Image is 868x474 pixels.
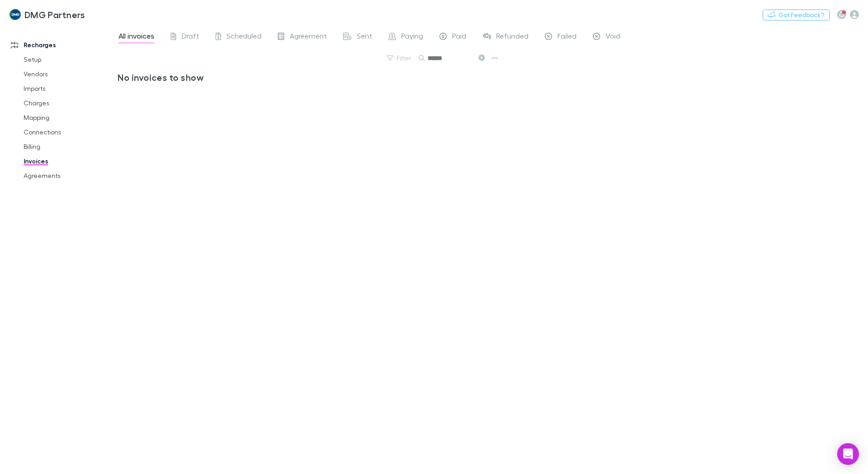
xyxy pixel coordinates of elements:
span: Agreement [290,31,327,43]
a: Agreements [15,168,123,183]
span: Failed [557,31,577,43]
a: Setup [15,52,123,67]
span: Scheduled [227,31,261,43]
a: Vendors [15,67,123,81]
span: All invoices [118,31,154,43]
span: Sent [357,31,372,43]
a: Invoices [15,154,123,168]
button: Got Feedback? [763,10,830,20]
a: Recharges [2,38,123,52]
a: Charges [15,96,123,110]
button: Filter [382,53,417,64]
a: Mapping [15,110,123,125]
div: Open Intercom Messenger [837,443,859,465]
span: Refunded [496,31,528,43]
h3: DMG Partners [25,9,85,20]
a: Imports [15,81,123,96]
a: DMG Partners [4,4,90,25]
span: Void [606,31,620,43]
span: Paid [452,31,466,43]
h3: No invoices to show [118,72,494,83]
span: Draft [182,31,199,43]
span: Paying [401,31,423,43]
img: DMG Partners's Logo [9,9,21,20]
a: Billing [15,139,123,154]
a: Connections [15,125,123,139]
